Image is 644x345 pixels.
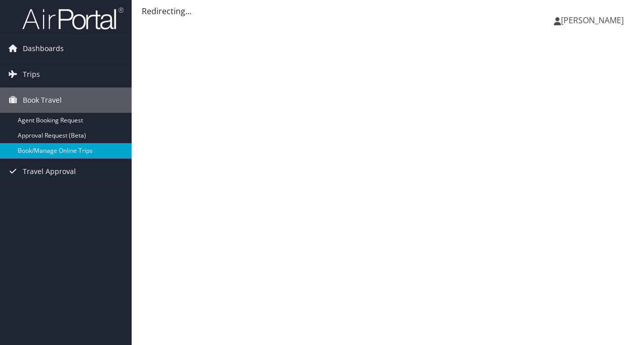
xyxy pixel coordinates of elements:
[561,15,624,26] span: [PERSON_NAME]
[554,5,634,35] a: [PERSON_NAME]
[142,5,634,17] div: Redirecting...
[23,36,64,61] span: Dashboards
[23,159,76,184] span: Travel Approval
[22,7,124,30] img: airportal-logo.png
[23,62,40,87] span: Trips
[23,88,62,113] span: Book Travel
